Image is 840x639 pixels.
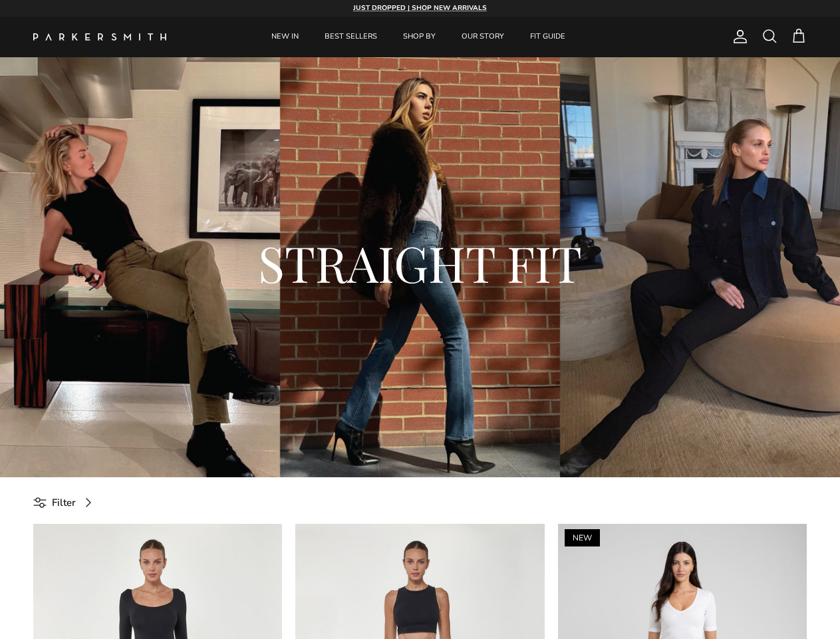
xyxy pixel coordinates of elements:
[450,17,516,57] a: OUR STORY
[198,17,639,57] div: Primary
[353,3,487,13] a: JUST DROPPED | SHOP NEW ARRIVALS
[33,487,101,517] a: Filter
[259,17,311,57] a: NEW IN
[52,495,76,511] span: Filter
[518,17,577,57] a: FIT GUIDE
[391,17,448,57] a: SHOP BY
[353,3,487,13] strong: JUST DROPPED | SHOP NEW ARRIVALS
[313,17,389,57] a: BEST SELLERS
[73,231,767,295] h2: STRAIGHT FIT
[33,33,166,41] img: Parker Smith
[727,29,748,45] a: Account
